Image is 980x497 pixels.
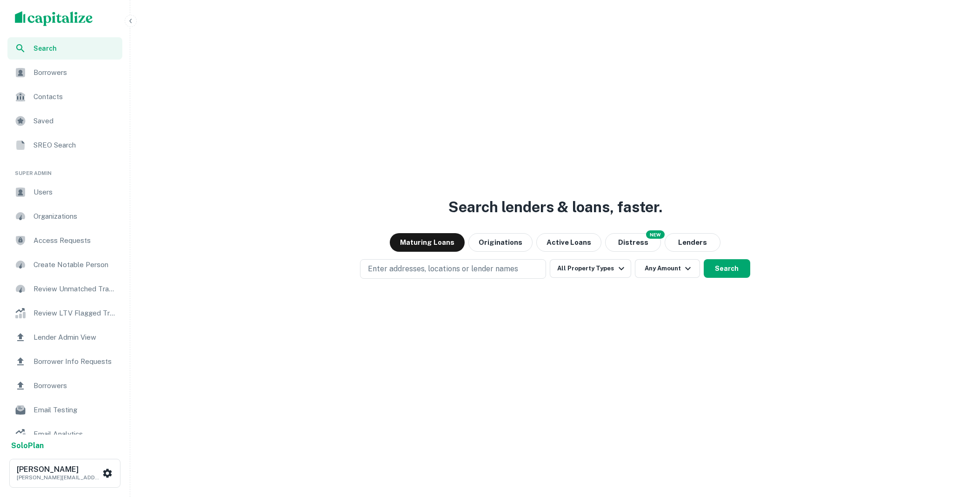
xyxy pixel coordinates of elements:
a: Email Analytics [7,423,122,445]
button: Maturing Loans [390,233,465,252]
span: SREO Search [33,140,117,151]
button: Active Loans [536,233,601,252]
span: Contacts [33,91,117,102]
span: Saved [33,115,117,127]
span: Search [33,43,117,54]
a: Borrower Info Requests [7,350,122,373]
h6: [PERSON_NAME] [17,466,100,473]
li: Super Admin [7,158,122,181]
span: Review Unmatched Transactions [33,283,117,295]
span: Email Testing [33,404,117,416]
a: Email Testing [7,399,122,421]
a: Review LTV Flagged Transactions [7,302,122,324]
a: Create Notable Person [7,254,122,276]
a: Contacts [7,86,122,108]
span: Users [33,187,117,198]
a: Borrowers [7,375,122,397]
a: Access Requests [7,229,122,252]
button: All Property Types [550,259,631,278]
button: Enter addresses, locations or lender names [360,259,546,279]
button: Any Amount [635,259,700,278]
span: Access Requests [33,235,117,246]
button: [PERSON_NAME][PERSON_NAME][EMAIL_ADDRESS][DOMAIN_NAME] [9,459,120,488]
a: Review Unmatched Transactions [7,278,122,300]
a: Saved [7,110,122,132]
a: Borrowers [7,61,122,84]
span: Email Analytics [33,429,117,440]
button: Search [704,259,750,278]
a: Users [7,181,122,203]
p: Enter addresses, locations or lender names [368,263,518,275]
a: SREO Search [7,134,122,156]
span: Borrowers [33,67,117,78]
h3: Search lenders & loans, faster. [448,196,662,218]
a: Organizations [7,205,122,228]
strong: Solo Plan [11,441,44,450]
button: Search distressed loans with lien and other non-mortgage details. [605,233,661,252]
button: Lenders [665,233,720,252]
span: Lender Admin View [33,332,117,343]
button: Originations [468,233,533,252]
a: Search [7,37,122,60]
a: Lender Admin View [7,326,122,349]
iframe: Chat Widget [933,423,980,467]
span: Review LTV Flagged Transactions [33,308,117,319]
span: Borrowers [33,380,117,391]
span: Borrower Info Requests [33,356,117,367]
div: NEW [646,230,665,239]
span: Create Notable Person [33,259,117,270]
img: capitalize-logo.png [15,11,93,26]
a: SoloPlan [11,440,44,451]
p: [PERSON_NAME][EMAIL_ADDRESS][DOMAIN_NAME] [17,473,100,482]
span: Organizations [33,211,117,222]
